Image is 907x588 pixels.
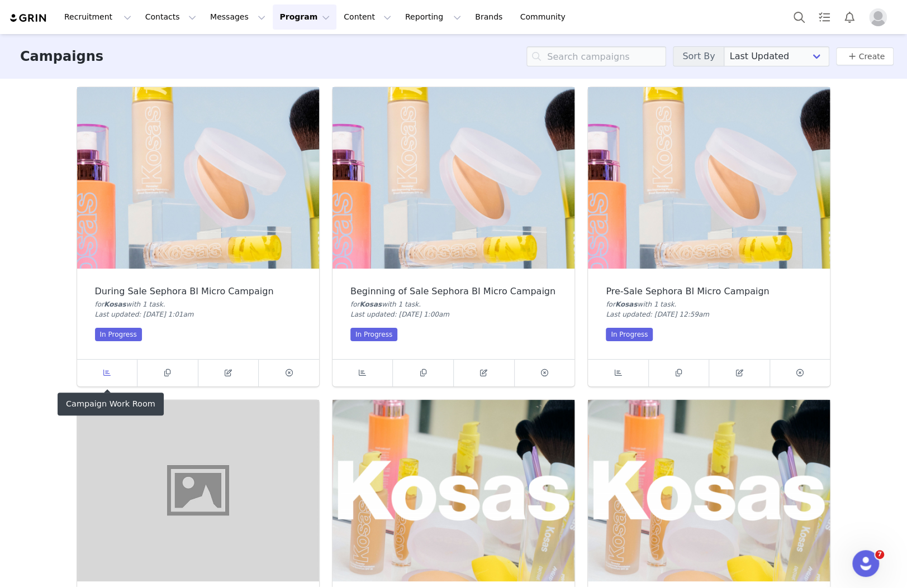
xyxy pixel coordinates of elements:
span: Kosas [104,300,126,308]
div: Pre-Sale Sephora BI Micro Campaign [606,286,812,297]
button: Program [273,4,336,30]
img: Pre-Sale Sephora BI Micro Campaign [588,87,830,269]
div: for with 1 task . [95,299,301,309]
iframe: Intercom live chat [852,550,879,577]
span: Kosas [359,300,382,308]
img: Beginning of Sale Sephora BI Micro Campaign [333,87,574,269]
div: In Progress [606,328,653,341]
span: 7 [875,550,884,559]
img: placeholder-profile.jpg [869,8,887,26]
button: Search [787,4,811,30]
img: During Sale Sephora BI Micro Campaign [77,87,319,269]
div: Last updated: [DATE] 1:00am [350,309,557,319]
div: Last updated: [DATE] 1:01am [95,309,301,319]
span: Kosas [615,300,638,308]
div: In Progress [95,328,142,341]
button: Recruitment [58,4,138,30]
div: for with 1 task . [350,299,557,309]
div: During Sale Sephora BI Micro Campaign [95,286,301,297]
div: Beginning of Sale Sephora BI Micro Campaign [350,286,557,297]
img: grin logo [9,13,48,23]
a: Create [845,50,885,63]
div: In Progress [350,328,397,341]
button: Profile [862,8,898,26]
button: Reporting [398,4,468,30]
a: Brands [468,4,512,30]
div: for with 1 task . [606,299,812,309]
a: Tasks [812,4,837,30]
img: STANDARD INTRO KIT [333,400,574,581]
button: Messages [203,4,272,30]
button: Contacts [139,4,203,30]
button: Content [337,4,398,30]
div: Last updated: [DATE] 12:59am [606,309,812,319]
button: Notifications [837,4,862,30]
h3: Campaigns [20,46,103,66]
input: Search campaigns [526,46,666,66]
a: Community [514,4,577,30]
img: TESTING PRODUCT SELECTION [77,400,319,581]
div: Campaign Work Room [58,393,164,415]
button: Create [836,47,894,65]
img: MEGA INTRO KIT [588,400,830,581]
